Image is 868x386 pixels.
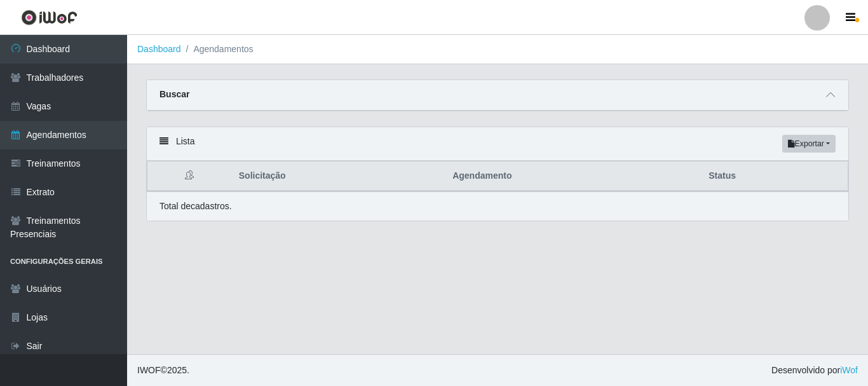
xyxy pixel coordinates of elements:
[231,162,445,191] th: Solicitação
[159,200,232,213] p: Total de cadastros.
[840,365,858,375] a: iWof
[127,35,868,64] nav: breadcrumb
[137,364,189,377] span: © 2025 .
[445,162,701,191] th: Agendamento
[137,365,161,375] span: IWOF
[137,44,181,54] a: Dashboard
[181,43,254,56] li: Agendamentos
[771,364,858,377] span: Desenvolvido por
[701,162,848,191] th: Status
[159,89,189,99] strong: Buscar
[782,135,836,153] button: Exportar
[21,10,78,25] img: CoreUI Logo
[147,127,848,161] div: Lista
